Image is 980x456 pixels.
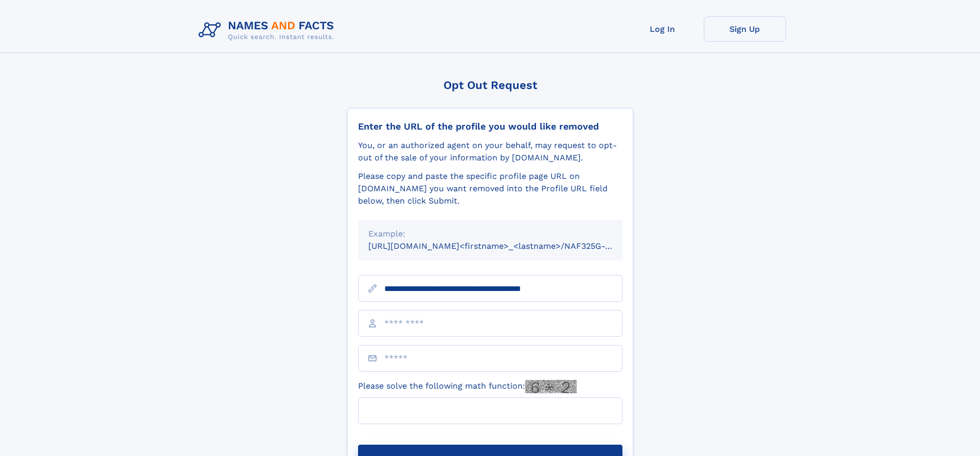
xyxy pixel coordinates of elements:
a: Log In [621,16,704,42]
label: Please solve the following math function: [358,380,577,393]
div: Opt Out Request [347,79,633,92]
div: Example: [368,228,612,240]
img: Logo Names and Facts [194,16,343,44]
small: [URL][DOMAIN_NAME]<firstname>_<lastname>/NAF325G-xxxxxxxx [368,241,642,251]
div: You, or an authorized agent on your behalf, may request to opt-out of the sale of your informatio... [358,139,622,164]
a: Sign Up [704,16,786,42]
div: Please copy and paste the specific profile page URL on [DOMAIN_NAME] you want removed into the Pr... [358,170,622,207]
div: Enter the URL of the profile you would like removed [358,121,622,132]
